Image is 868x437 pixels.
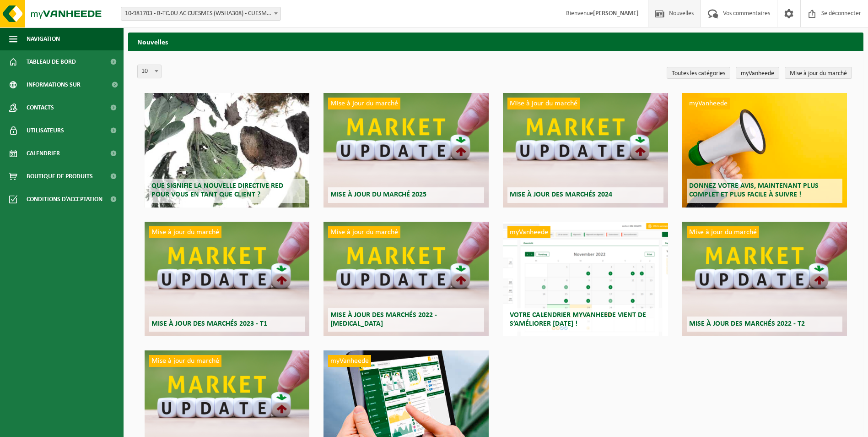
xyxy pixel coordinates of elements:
[328,226,400,238] span: Mise à jour du marché
[328,355,371,367] span: myVanheede
[151,320,267,328] span: Mise à jour des marchés 2023 - T1
[151,182,283,198] span: Que signifie la nouvelle directive RED pour vous en tant que client ?
[503,222,668,336] a: myVanheede Votre calendrier myVanheede vient de s’améliorer [DATE] !
[138,65,161,78] span: 10
[328,98,400,109] span: Mise à jour du marché
[323,222,488,336] a: Mise à jour du marché Mise à jour des marchés 2022 - [MEDICAL_DATA]
[137,65,162,78] span: 10
[785,67,852,79] a: Mise à jour du marché
[667,67,730,79] a: Toutes les catégories
[689,320,805,328] span: Mise à jour des marchés 2022 - T2
[27,50,76,73] span: Tableau de bord
[330,191,426,198] span: Mise à jour du marché 2025
[27,27,60,50] span: Navigation
[149,226,221,238] span: Mise à jour du marché
[593,10,639,17] strong: [PERSON_NAME]
[330,311,437,328] span: Mise à jour des marchés 2022 - [MEDICAL_DATA]
[682,93,847,208] a: myVanheede Donnez votre avis, maintenant plus complet et plus facile à suivre !
[27,119,64,142] span: Utilisateurs
[27,142,60,165] span: Calendrier
[510,191,612,198] span: Mise à jour des marchés 2024
[145,222,309,336] a: Mise à jour du marché Mise à jour des marchés 2023 - T1
[507,98,580,109] span: Mise à jour du marché
[145,93,309,208] a: Que signifie la nouvelle directive RED pour vous en tant que client ?
[503,93,668,208] a: Mise à jour du marché Mise à jour des marchés 2024
[323,93,488,208] a: Mise à jour du marché Mise à jour du marché 2025
[566,10,639,17] font: Bienvenue
[689,182,819,198] span: Donnez votre avis, maintenant plus complet et plus facile à suivre !
[27,73,106,96] span: Informations sur l’entreprise
[27,96,54,119] span: Contacts
[510,311,646,328] span: Votre calendrier myVanheede vient de s’améliorer [DATE] !
[736,67,779,79] a: myVanheede
[507,226,550,238] span: myVanheede
[128,33,863,50] h2: Nouvelles
[149,355,221,367] span: Mise à jour du marché
[121,7,280,20] span: 10-981703 - B-TC.0U AC CUESMES (W5HA308) - CUESMES
[27,165,93,188] span: Boutique de produits
[121,7,281,21] span: 10-981703 - B-TC.0U AC CUESMES (W5HA308) - CUESMES
[27,188,102,211] span: Conditions d’acceptation
[687,226,759,238] span: Mise à jour du marché
[687,98,730,109] span: myVanheede
[682,222,847,336] a: Mise à jour du marché Mise à jour des marchés 2022 - T2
